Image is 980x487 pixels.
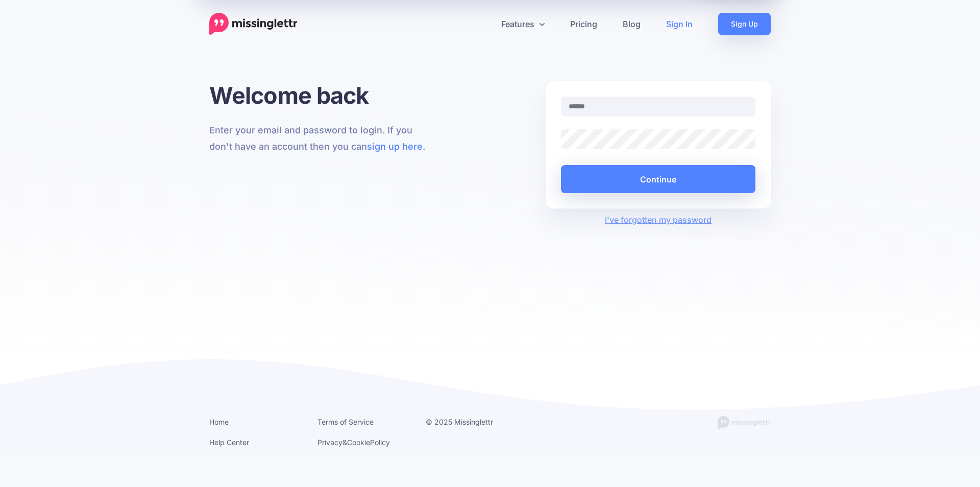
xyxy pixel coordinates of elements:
button: Continue [561,165,755,193]
a: Sign Up [718,13,771,35]
a: Features [488,13,557,35]
a: Privacy [317,438,342,447]
li: & Policy [317,436,410,449]
a: Sign In [653,13,705,35]
h1: Welcome back [209,81,434,109]
a: Home [209,418,229,426]
p: Enter your email and password to login. If you don't have an account then you can . [209,122,434,155]
a: Blog [610,13,653,35]
a: Cookie [347,438,370,447]
li: © 2025 Missinglettr [426,415,519,428]
a: Help Center [209,438,249,447]
a: Terms of Service [317,418,374,426]
a: Pricing [557,13,610,35]
a: I've forgotten my password [605,215,712,225]
a: sign up here [367,141,423,152]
